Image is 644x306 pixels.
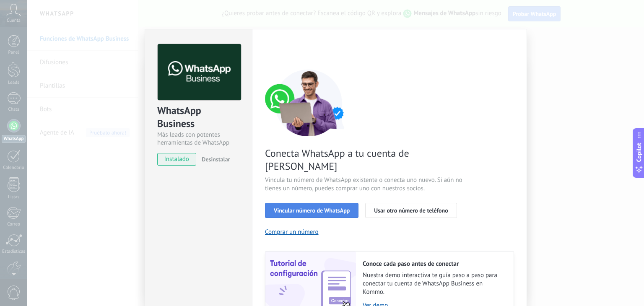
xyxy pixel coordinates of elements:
span: Vincular número de WhatsApp [274,207,350,213]
img: logo_main.png [158,44,241,101]
span: Desinstalar [202,156,230,163]
span: Nuestra demo interactiva te guía paso a paso para conectar tu cuenta de WhatsApp Business en Kommo. [363,271,505,296]
div: WhatsApp Business [157,104,240,131]
button: Usar otro número de teléfono [365,203,457,218]
span: Copilot [635,143,643,162]
img: connect number [265,69,353,136]
span: Conecta WhatsApp a tu cuenta de [PERSON_NAME] [265,147,465,173]
span: Vincula tu número de WhatsApp existente o conecta uno nuevo. Si aún no tienes un número, puedes c... [265,176,465,193]
button: Desinstalar [198,153,230,166]
h2: Conoce cada paso antes de conectar [363,260,505,268]
button: Vincular número de WhatsApp [265,203,358,218]
span: Usar otro número de teléfono [374,207,448,213]
span: instalado [158,153,196,166]
button: Comprar un número [265,228,319,236]
div: Más leads con potentes herramientas de WhatsApp [157,131,240,147]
